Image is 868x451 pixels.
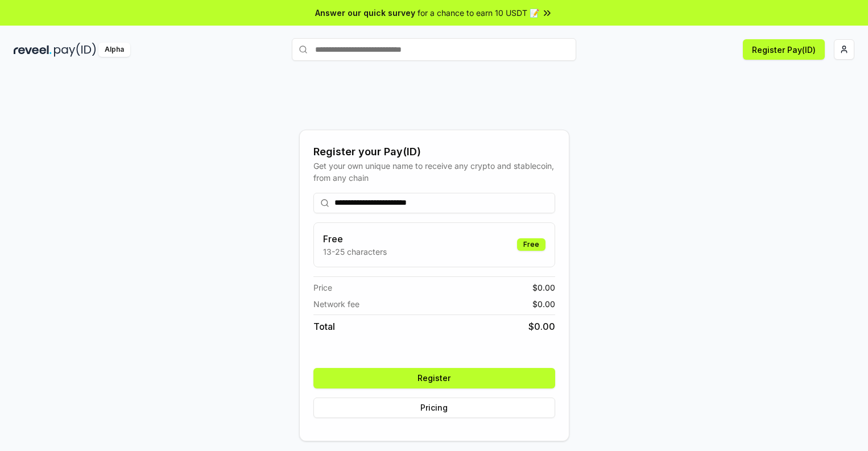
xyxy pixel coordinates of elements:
[14,43,52,57] img: reveel_dark
[315,7,415,19] span: Answer our quick survey
[528,320,555,333] span: $ 0.00
[313,398,555,418] button: Pricing
[313,298,359,310] span: Network fee
[517,238,545,251] div: Free
[98,43,130,57] div: Alpha
[743,39,825,60] button: Register Pay(ID)
[418,7,539,19] span: for a chance to earn 10 USDT 📝
[313,160,555,184] div: Get your own unique name to receive any crypto and stablecoin, from any chain
[313,282,332,293] span: Price
[323,246,387,258] p: 13-25 characters
[313,144,555,160] div: Register your Pay(ID)
[532,298,555,310] span: $ 0.00
[313,320,335,333] span: Total
[532,282,555,293] span: $ 0.00
[313,368,555,388] button: Register
[54,43,96,57] img: pay_id
[323,232,387,246] h3: Free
